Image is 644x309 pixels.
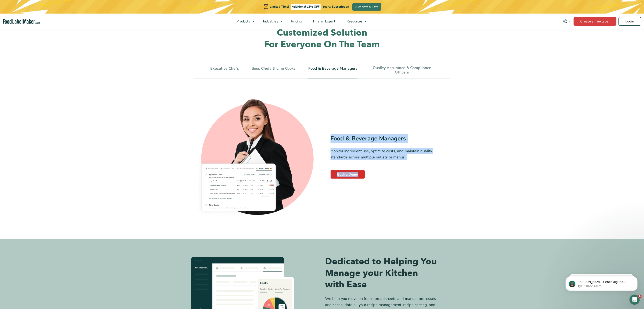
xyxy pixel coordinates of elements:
p: Monitor ingredient use, optimize costs, and maintain quality standards across multiple outlets or... [331,148,450,160]
span: Additional 15% OFF [291,4,321,10]
li: Quality Assurance & Compliance Officers [370,66,434,79]
a: Food & Beverage Managers [308,66,357,71]
a: Executive Chefs [210,66,239,71]
a: Buy Now & Save [352,3,381,11]
a: Create a free label [574,17,616,26]
a: Login [619,17,641,26]
h2: Dedicated to Helping You Manage your Kitchen with Ease [325,256,437,291]
span: Industries [262,19,279,24]
a: Book a Demo [331,170,365,179]
button: Change language [560,17,574,26]
a: Hire an Expert [307,14,340,29]
a: Food Label Maker homepage [3,19,40,24]
span: Pricing [290,19,302,24]
span: Products [235,19,251,24]
h2: Customized Solution For Everyone On The Team [194,27,450,50]
a: Sous Chefs & Line Cooks [252,66,296,71]
div: Food & Beverage Managers [194,94,450,219]
li: Sous Chefs & Line Cooks [252,66,296,79]
li: Executive Chefs [210,66,239,79]
a: Products [231,14,256,29]
span: Limited Time! [270,5,289,9]
a: Quality Assurance & Compliance Officers [370,66,434,75]
li: Food & Beverage Managers [308,66,357,79]
span: Hire an Expert [312,19,336,24]
span: Resources [345,19,363,24]
a: Pricing [286,14,306,29]
a: Industries [258,14,285,29]
iframe: Intercom notifications mensaje [559,268,644,298]
a: Resources [341,14,369,29]
span: Yearly Subscription [323,5,349,9]
iframe: Intercom live chat [630,295,640,305]
span: 6 [638,295,642,298]
h3: Food & Beverage Managers [331,134,450,143]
